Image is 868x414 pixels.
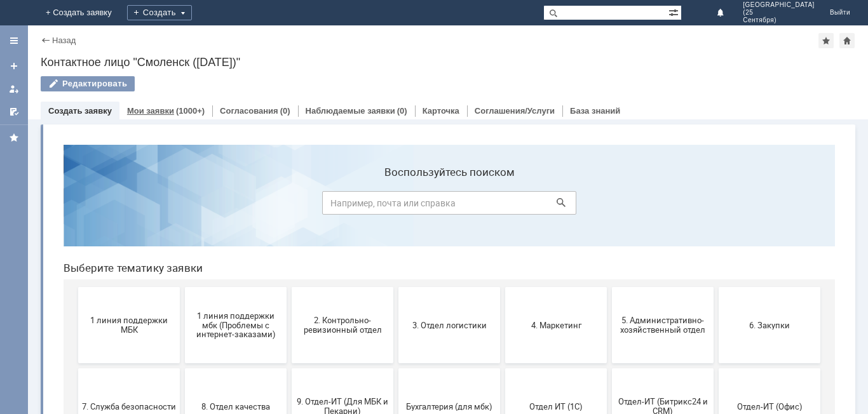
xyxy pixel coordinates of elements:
[306,106,395,116] a: Наблюдаемые заявки
[269,57,523,80] input: Например, почта или справка
[570,106,620,116] a: База знаний
[238,152,340,229] button: 2. Контрольно-ревизионный отдел
[456,267,550,276] span: Отдел ИТ (1С)
[25,315,126,391] button: Финансовый отдел
[452,315,553,391] button: не актуален
[29,348,123,357] span: Финансовый отдел
[349,185,443,195] span: 3. Отдел логистики
[242,344,336,363] span: Это соглашение не активно!
[423,106,459,116] a: Карточка
[818,33,834,48] div: Добавить в избранное
[135,176,229,204] span: 1 линия поддержки мбк (Проблемы с интернет-заказами)
[29,267,123,276] span: 7. Служба безопасности
[562,181,656,200] span: 5. Административно-хозяйственный отдел
[665,152,767,229] button: 6. Закупки
[176,106,205,116] div: (1000+)
[743,1,815,9] span: [GEOGRAPHIC_DATA]
[41,56,855,69] div: Контактное лицо "Смоленск ([DATE])"
[132,315,233,391] button: Франчайзинг
[668,6,681,18] span: Расширенный поиск
[349,338,443,367] span: [PERSON_NAME]. Услуги ИТ для МБК (оформляет L1)
[238,315,340,391] button: Это соглашение не активно!
[345,234,447,310] button: Бухгалтерия (для мбк)
[349,267,443,276] span: Бухгалтерия (для мбк)
[559,152,660,229] button: 5. Административно-хозяйственный отдел
[242,181,336,200] span: 2. Контрольно-ревизионный отдел
[345,152,447,229] button: 3. Отдел логистики
[839,33,855,48] div: Сделать домашней страницей
[562,262,656,281] span: Отдел-ИТ (Битрикс24 и CRM)
[345,315,447,391] button: [PERSON_NAME]. Услуги ИТ для МБК (оформляет L1)
[280,106,290,116] div: (0)
[52,36,76,45] a: Назад
[25,234,126,310] button: 7. Служба безопасности
[743,17,815,24] span: Сентября)
[452,234,553,310] button: Отдел ИТ (1С)
[48,106,112,116] a: Создать заявку
[559,234,660,310] button: Отдел-ИТ (Битрикс24 и CRM)
[242,262,336,281] span: 9. Отдел-ИТ (Для МБК и Пекарни)
[743,9,815,17] span: (25
[456,348,550,357] span: не актуален
[4,56,24,76] a: Создать заявку
[10,127,782,140] header: Выберите тематику заявки
[25,152,126,229] button: 1 линия поддержки МБК
[127,5,192,20] div: Создать
[220,106,278,116] a: Согласования
[132,234,233,310] button: 8. Отдел качества
[135,348,229,357] span: Франчайзинг
[397,106,407,116] div: (0)
[135,267,229,276] span: 8. Отдел качества
[127,106,174,116] a: Мои заявки
[456,185,550,195] span: 4. Маркетинг
[4,79,24,99] a: Мои заявки
[475,106,555,116] a: Соглашения/Услуги
[4,102,24,122] a: Мои согласования
[669,185,763,195] span: 6. Закупки
[29,181,123,200] span: 1 линия поддержки МБК
[238,234,340,310] button: 9. Отдел-ИТ (Для МБК и Пекарни)
[665,234,767,310] button: Отдел-ИТ (Офис)
[669,267,763,276] span: Отдел-ИТ (Офис)
[269,31,523,44] label: Воспользуйтесь поиском
[452,152,553,229] button: 4. Маркетинг
[132,152,233,229] button: 1 линия поддержки мбк (Проблемы с интернет-заказами)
